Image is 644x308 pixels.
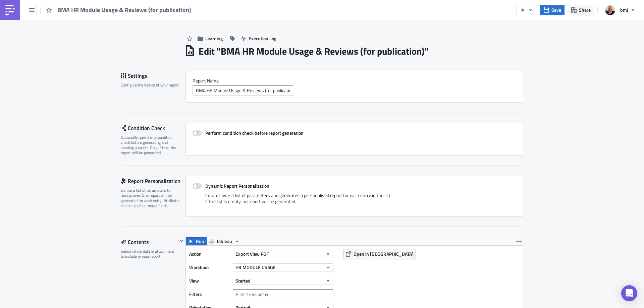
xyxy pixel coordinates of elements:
[235,277,251,284] span: Started
[235,250,269,257] span: Export View PDF
[121,237,177,247] div: Contents
[233,250,333,258] button: Export View PDF
[193,78,516,84] label: Report Nam﻿e
[189,262,229,272] label: Workbook
[604,4,616,16] img: Avatar
[186,237,207,245] button: Run
[193,192,516,209] div: Iterates over a list of parameters and generates a personalised report for each entry in the list...
[551,6,561,13] span: Save
[233,289,333,299] input: Filter1=Value1&...
[121,188,181,208] div: Define a list of parameters to iterate over. One report will be generated for each entry. Attribu...
[199,45,429,57] h1: Edit " BMA HR Module Usage & Reviews (for publication) "
[177,237,185,245] button: Hide content
[249,35,276,42] span: Execution Log
[121,123,185,133] div: Condition Check
[579,6,591,13] span: Share
[237,33,280,44] button: Execution Log
[121,71,185,81] div: Settings
[57,6,192,14] span: BMA HR Module Usage & Reviews (for publication)
[121,82,181,87] div: Configure the basics of your report.
[343,249,416,259] button: Open in [GEOGRAPHIC_DATA]
[205,35,223,42] span: Learning
[620,6,628,13] span: bmj
[601,3,639,17] button: bmj
[196,237,204,245] span: Run
[205,129,304,136] strong: Perform condition check before report generation
[121,135,181,156] div: Optionally, perform a condition check before generating and sending a report. Only if true, the r...
[206,237,242,245] button: Tableau
[5,5,15,15] img: PushMetrics
[189,249,229,259] label: Action
[540,5,565,15] button: Save
[568,5,594,15] button: Share
[621,285,637,301] div: Open Intercom Messenger
[216,237,232,245] span: Tableau
[233,263,333,271] button: HR MODULE USAGE
[121,176,185,186] div: Report Personalization
[189,289,229,299] label: Filters
[233,277,333,285] button: Started
[189,276,229,286] label: View
[205,182,269,189] strong: Dynamic Report Personalization
[235,264,276,271] span: HR MODULE USAGE
[354,250,414,257] span: Open in [GEOGRAPHIC_DATA]
[121,249,177,259] div: Select which data & attachment to include in your report.
[194,33,226,44] button: Learning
